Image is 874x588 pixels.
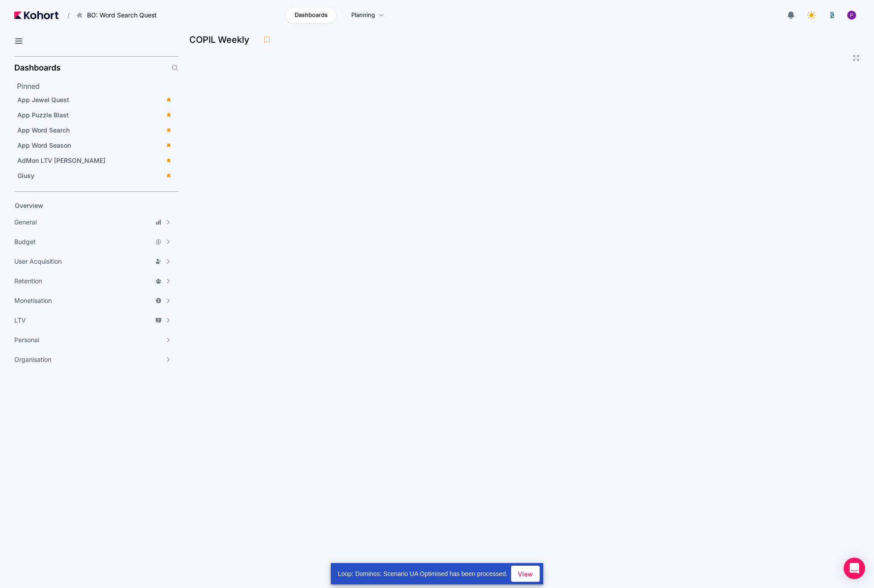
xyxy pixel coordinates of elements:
span: BO: Word Search Quest [87,11,157,20]
a: Giusy [14,169,176,182]
span: Overview [15,202,43,209]
span: App Word Search [17,126,70,134]
span: / [60,11,70,20]
span: Retention [14,277,42,286]
a: AdMon LTV [PERSON_NAME] [14,154,176,167]
span: Monetisation [14,296,52,305]
span: User Acquisition [14,257,62,266]
a: Planning [342,7,393,24]
button: View [511,566,540,582]
div: Open Intercom Messenger [844,558,865,579]
span: App Puzzle Blast [17,111,69,119]
h2: Dashboards [14,64,61,72]
a: Dashboards [285,7,337,24]
div: Loop: Dominos: Scenario UA Optimised has been processed. [331,563,512,584]
a: App Word Search [14,124,176,137]
a: Overview [12,199,163,212]
button: BO: Word Search Quest [71,8,166,23]
span: AdMon LTV [PERSON_NAME] [17,157,105,164]
span: Organisation [14,355,51,364]
span: App Jewel Quest [17,96,69,104]
span: Personal [14,335,39,344]
span: App Word Season [17,141,71,149]
span: General [14,218,37,227]
img: logo_logo_images_1_20240607072359498299_20240828135028712857.jpeg [828,11,837,20]
a: App Puzzle Blast [14,108,176,122]
span: LTV [14,316,26,325]
h2: Pinned [17,81,179,91]
span: Budget [14,237,36,246]
button: Fullscreen [853,54,860,62]
span: Giusy [17,172,34,179]
a: App Jewel Quest [14,93,176,107]
img: Kohort logo [14,11,58,19]
span: Dashboards [295,11,328,20]
span: Planning [351,11,375,20]
span: View [518,569,533,579]
h3: COPIL Weekly [189,35,255,44]
a: App Word Season [14,139,176,152]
